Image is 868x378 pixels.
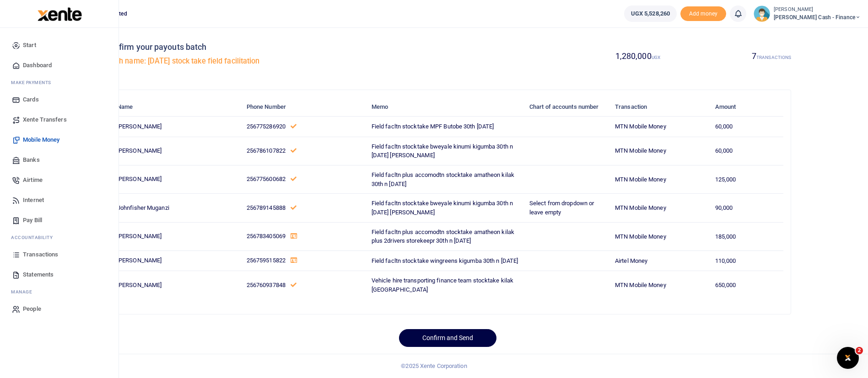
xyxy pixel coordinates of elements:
a: profile-user [PERSON_NAME] [PERSON_NAME] Cash - Finance [754,5,861,22]
span: ake Payments [16,79,51,86]
td: 650,000 [710,271,783,299]
span: 2 [856,347,863,354]
button: Confirm and Send [399,329,496,347]
span: anage [16,288,32,295]
h4: Confirm your payouts batch [104,42,444,52]
span: 256759515822 [247,257,286,264]
span: [PERSON_NAME] [117,147,162,154]
span: Airtime [23,176,43,185]
span: Pay Bill [23,216,42,225]
a: Statements [7,265,111,285]
img: logo-large [38,7,82,21]
td: 90,000 [710,194,783,222]
li: M [7,285,111,299]
a: UGX 5,528,260 [624,5,677,22]
td: MTN Mobile Money [610,165,710,193]
span: [PERSON_NAME] [117,233,162,240]
a: Mobile Money [7,130,111,150]
span: 256775286920 [247,123,286,130]
span: 256786107822 [247,147,286,154]
a: Banks [7,150,111,170]
small: TRANSACTIONS [756,55,791,60]
th: Chart of accounts number: activate to sort column ascending [524,97,610,117]
span: countability [18,234,53,241]
span: Banks [23,155,40,165]
li: Ac [7,230,111,245]
a: Airtime [7,170,111,190]
a: Xente Transfers [7,110,111,130]
span: Start [23,41,36,50]
span: Statements [23,270,54,279]
td: 110,000 [710,251,783,271]
th: Name: activate to sort column descending [112,97,242,117]
td: Field facltn stocktake MPF Butobe 30th [DATE] [367,117,524,137]
a: This number has been validated [291,176,297,182]
span: UGX 5,528,260 [631,9,670,18]
td: Field facltn stocktake wingreens kigumba 30th n [DATE] [367,251,524,271]
th: Transaction: activate to sort column ascending [610,97,710,117]
small: [PERSON_NAME] [774,6,861,14]
td: Field facltn stocktake bweyale kinumi kigumba 30th n [DATE] [PERSON_NAME] [367,137,524,165]
th: Amount: activate to sort column ascending [710,97,783,117]
td: MTN Mobile Money [610,194,710,222]
th: Phone Number: activate to sort column ascending [242,97,367,117]
span: [PERSON_NAME] Cash - Finance [774,13,861,21]
th: Memo: activate to sort column ascending [367,97,524,117]
a: logo-small logo-large logo-large [37,10,82,17]
iframe: Intercom live chat [837,347,859,369]
span: Cards [23,95,39,104]
a: Add money [680,10,726,16]
span: Xente Transfers [23,115,67,124]
td: MTN Mobile Money [610,117,710,137]
td: Airtel Money [610,251,710,271]
span: Add money [680,6,726,21]
td: 185,000 [710,222,783,250]
td: 125,000 [710,165,783,193]
span: Johnfisher Muganzi [117,204,169,211]
h5: Batch name: [DATE] stock take field facilitation [104,57,444,66]
td: 60,000 [710,117,783,137]
a: This number has been validated [291,204,297,211]
span: People [23,304,41,314]
td: 60,000 [710,137,783,165]
li: Wallet ballance [620,5,680,22]
li: Toup your wallet [680,6,726,21]
span: Internet [23,196,44,205]
a: People [7,299,111,319]
td: MTN Mobile Money [610,222,710,250]
a: This number has been validated [291,147,297,154]
td: Field facltn stocktake bweyale kinumi kigumba 30th n [DATE] [PERSON_NAME] [367,194,524,222]
a: This number has been validated [291,282,297,288]
span: Transactions [23,250,58,259]
a: Internet [7,190,111,210]
span: [PERSON_NAME] [117,257,162,264]
td: MTN Mobile Money [610,271,710,299]
span: 256760937848 [247,282,286,288]
td: Select from dropdown or leave empty [524,194,610,222]
td: Field facltn plus accomodtn stocktake amatheon kilak 30th n [DATE] [367,165,524,193]
span: Mobile Money [23,135,59,144]
span: [PERSON_NAME] [117,176,162,182]
span: 256775600682 [247,176,286,182]
span: 256789145888 [247,204,286,211]
a: Cards [7,90,111,110]
a: Transactions [7,245,111,265]
label: 1,280,000 [615,50,660,62]
label: 7 [752,50,791,62]
td: MTN Mobile Money [610,137,710,165]
a: Pay Bill [7,210,111,230]
td: Vehicle hire transporting finance team stocktake kilak [GEOGRAPHIC_DATA] [367,271,524,299]
span: [PERSON_NAME] [117,123,162,130]
a: Start [7,35,111,55]
li: M [7,75,111,90]
span: [PERSON_NAME] [117,282,162,288]
small: UGX [652,55,660,60]
span: Dashboard [23,61,52,70]
img: profile-user [754,5,770,22]
td: Field facltn plus accomodtn stocktake amatheon kilak plus 2drivers storekeepr 30th n [DATE] [367,222,524,250]
span: 256783405069 [247,233,286,240]
a: This number has been validated [291,123,297,130]
a: Dashboard [7,55,111,75]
